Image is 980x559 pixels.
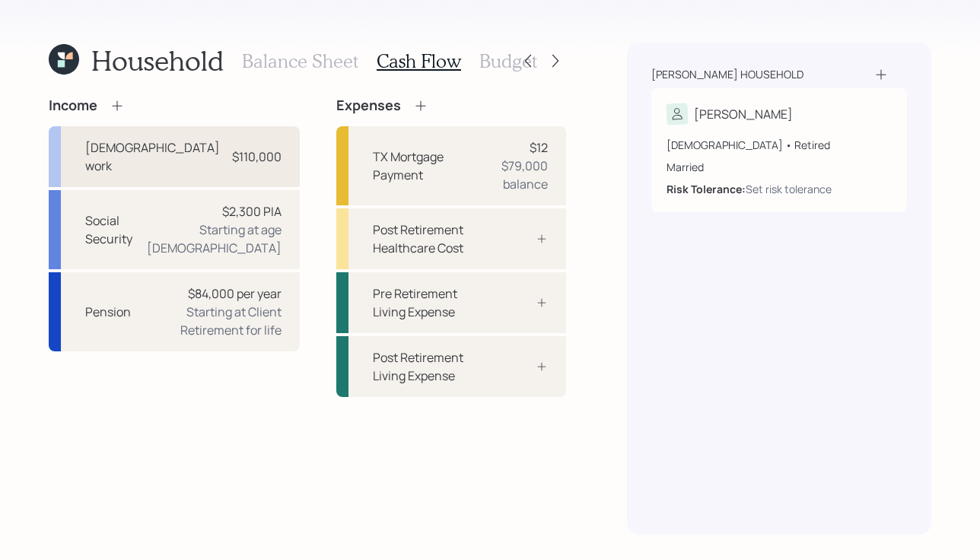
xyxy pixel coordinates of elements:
[651,67,803,82] div: [PERSON_NAME] household
[377,50,461,72] h3: Cash Flow
[479,50,537,72] h3: Budget
[222,202,282,221] div: $2,300 PIA
[147,221,282,257] div: Starting at age [DEMOGRAPHIC_DATA]
[373,148,466,184] div: TX Mortgage Payment
[667,137,892,153] div: [DEMOGRAPHIC_DATA] • Retired
[143,303,282,339] div: Starting at Client Retirement for life
[530,138,548,157] div: $12
[242,50,358,72] h3: Balance Sheet
[49,97,97,114] h4: Income
[373,348,490,385] div: Post Retirement Living Expense
[336,97,401,114] h4: Expenses
[373,284,490,321] div: Pre Retirement Living Expense
[188,284,282,303] div: $84,000 per year
[667,182,746,196] b: Risk Tolerance:
[232,148,282,166] div: $110,000
[85,211,136,248] div: Social Security
[373,221,490,257] div: Post Retirement Healthcare Cost
[85,138,224,175] div: [DEMOGRAPHIC_DATA] work
[746,181,832,197] div: Set risk tolerance
[667,159,892,175] div: Married
[85,303,131,321] div: Pension
[478,157,548,193] div: $79,000 balance
[694,105,793,123] div: [PERSON_NAME]
[91,44,224,77] h1: Household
